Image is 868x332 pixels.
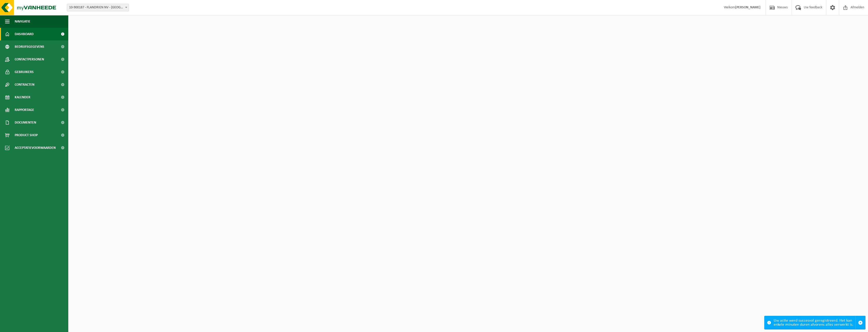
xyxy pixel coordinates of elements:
span: Gebruikers [15,66,34,78]
span: Dashboard [15,28,34,40]
span: Rapportage [15,104,34,116]
span: 10-900187 - FLANDRIEN NV - WERVIK [67,4,129,11]
span: Documenten [15,116,36,129]
span: 10-900187 - FLANDRIEN NV - WERVIK [67,4,129,11]
span: Contactpersonen [15,53,44,66]
span: Product Shop [15,129,38,141]
span: Navigatie [15,15,30,28]
span: Kalender [15,91,30,104]
strong: [PERSON_NAME] [735,6,761,9]
div: Uw actie werd succesvol geregistreerd. Het kan enkele minuten duren alvorens alles verwerkt is. [774,316,855,329]
span: Bedrijfsgegevens [15,40,44,53]
span: Acceptatievoorwaarden [15,141,56,154]
span: Contracten [15,78,34,91]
